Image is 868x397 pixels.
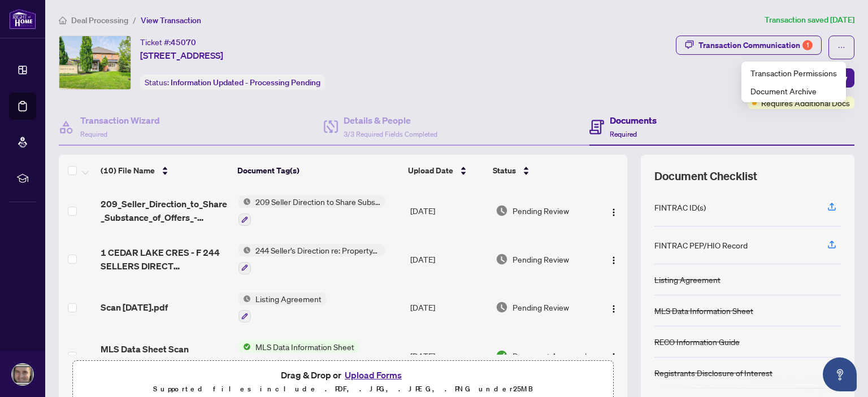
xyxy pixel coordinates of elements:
th: Document Tag(s) [233,155,403,186]
span: Pending Review [513,204,569,217]
button: Logo [605,202,623,220]
th: Status [488,155,594,186]
img: Document Status [496,301,508,313]
img: Profile Icon [12,364,33,385]
td: [DATE] [406,283,491,332]
img: Status Icon [238,195,251,208]
div: Transaction Communication [698,36,813,54]
img: Logo [609,208,618,217]
span: Upload Date [408,164,453,177]
div: Listing Agreement [654,273,721,286]
span: 45070 [171,37,196,47]
img: IMG-W12332079_1.jpg [59,36,131,89]
span: (10) File Name [101,164,155,177]
div: RECO Information Guide [654,335,740,348]
img: Document Status [496,204,508,217]
span: View Transaction [141,15,201,25]
div: Status: [140,75,325,90]
img: Logo [609,304,618,313]
td: [DATE] [406,186,491,235]
button: Logo [605,347,623,365]
img: Status Icon [238,341,251,353]
button: Logo [605,298,623,316]
img: Document Status [496,253,508,265]
span: Drag & Drop or [281,368,405,382]
img: Logo [609,256,618,265]
button: Status Icon244 Seller’s Direction re: Property/Offers [238,244,385,274]
div: Ticket #: [140,36,196,49]
h4: Details & People [344,114,437,127]
span: Requires Additional Docs [761,97,850,109]
span: ellipsis [837,43,845,51]
span: Required [80,130,107,138]
td: [DATE] [406,331,491,380]
span: 3/3 Required Fields Completed [344,130,437,138]
span: 1 CEDAR LAKE CRES - F 244 SELLERS DIRECT OFFERS_[DATE] 19_30_10.pdf [101,246,229,273]
span: MLS Data Sheet Scan [DATE].pdf [101,342,229,369]
div: 1 [802,40,813,50]
span: 209_Seller_Direction_to_Share_Substance_of_Offers_-_PropTx-[PERSON_NAME].pdf [101,197,229,224]
button: Upload Forms [341,368,405,382]
span: Deal Processing [71,15,128,25]
div: MLS Data Information Sheet [654,304,753,317]
div: FINTRAC ID(s) [654,201,706,213]
span: Transaction Permissions [750,67,837,79]
button: Transaction Communication1 [676,36,822,55]
span: Document Approved [513,350,587,362]
span: Status [493,164,516,177]
h4: Documents [610,114,657,127]
article: Transaction saved [DATE] [765,14,854,27]
img: Status Icon [238,293,251,305]
span: Document Archive [750,85,837,97]
img: Logo [609,352,618,361]
span: Information Updated - Processing Pending [171,77,320,88]
span: Pending Review [513,301,569,313]
span: Scan [DATE].pdf [101,300,168,314]
span: Listing Agreement [251,293,326,305]
button: Status IconListing Agreement [238,293,326,323]
p: Supported files include .PDF, .JPG, .JPEG, .PNG under 25 MB [80,382,606,396]
span: Pending Review [513,253,569,265]
button: Open asap [823,357,857,391]
span: 209 Seller Direction to Share Substance of Offers [251,195,385,208]
th: (10) File Name [96,155,233,186]
span: Document Checklist [654,168,757,184]
span: [STREET_ADDRESS] [140,49,223,62]
button: Status Icon209 Seller Direction to Share Substance of Offers [238,195,385,226]
span: home [59,16,67,24]
img: logo [9,8,36,29]
span: Required [610,130,637,138]
span: MLS Data Information Sheet [251,341,359,353]
h4: Transaction Wizard [80,114,160,127]
img: Document Status [496,350,508,362]
div: FINTRAC PEP/HIO Record [654,239,748,251]
div: Registrants Disclosure of Interest [654,367,772,379]
th: Upload Date [403,155,488,186]
img: Status Icon [238,244,251,256]
li: / [133,14,136,27]
span: 244 Seller’s Direction re: Property/Offers [251,244,385,256]
button: Logo [605,250,623,268]
button: Status IconMLS Data Information Sheet [238,341,359,371]
td: [DATE] [406,235,491,283]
